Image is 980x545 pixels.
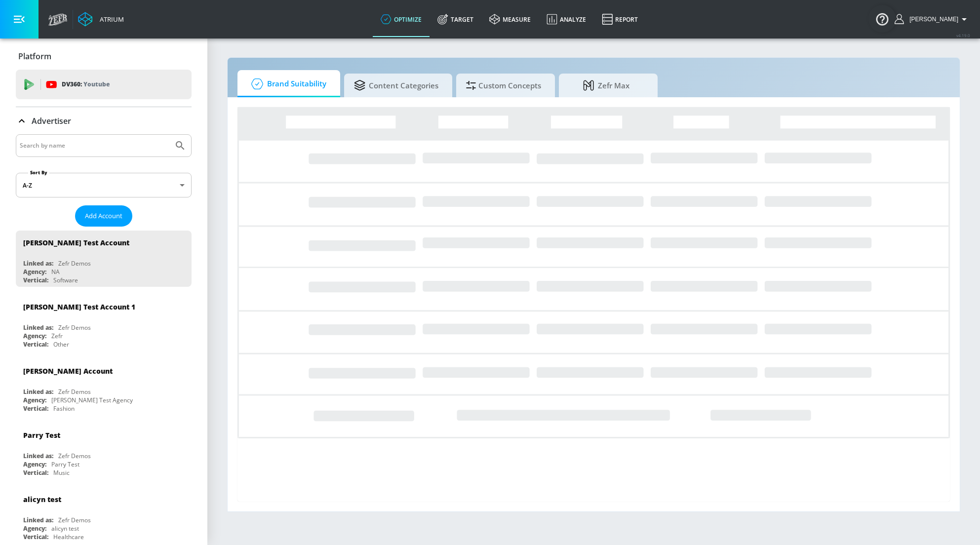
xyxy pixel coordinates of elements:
div: Linked as: [23,452,53,460]
div: Parry Test [23,430,60,440]
div: [PERSON_NAME] Test AccountLinked as:Zefr DemosAgency:NAVertical:Software [16,231,192,287]
div: [PERSON_NAME] AccountLinked as:Zefr DemosAgency:[PERSON_NAME] Test AgencyVertical:Fashion [16,359,192,415]
div: Vertical: [23,404,48,413]
div: Linked as: [23,259,53,268]
div: DV360: Youtube [16,70,192,99]
div: Zefr Demos [58,388,91,396]
div: [PERSON_NAME] Account [23,366,113,376]
a: Atrium [78,12,124,27]
div: Vertical: [23,276,48,284]
div: Other [53,340,69,349]
div: Zefr Demos [58,323,91,332]
div: [PERSON_NAME] Test Account [23,238,129,247]
div: Linked as: [23,388,53,396]
div: Linked as: [23,323,53,332]
div: Vertical: [23,468,48,477]
div: Agency: [23,524,46,533]
div: Zefr Demos [58,259,91,268]
span: Custom Concepts [466,74,541,97]
div: Zefr [51,332,63,340]
div: Healthcare [53,533,84,541]
div: Advertiser [16,107,192,135]
div: Fashion [53,404,75,413]
span: v 4.19.0 [956,33,970,38]
div: alicyn test [23,495,61,504]
a: measure [481,1,539,37]
a: Report [594,1,646,37]
div: [PERSON_NAME] Test Account 1 [23,302,135,311]
div: Zefr Demos [58,452,91,460]
div: [PERSON_NAME] Test Account 1Linked as:Zefr DemosAgency:ZefrVertical:Other [16,295,192,351]
p: Advertiser [32,116,71,126]
div: Vertical: [23,340,48,349]
span: Brand Suitability [247,72,326,96]
div: Parry Test [51,460,79,468]
p: Platform [18,51,51,62]
span: Content Categories [354,74,438,97]
div: Agency: [23,460,46,468]
div: NA [51,268,60,276]
div: Parry TestLinked as:Zefr DemosAgency:Parry TestVertical:Music [16,423,192,479]
input: Search by name [20,139,169,152]
div: alicyn testLinked as:Zefr DemosAgency:alicyn testVertical:Healthcare [16,487,192,544]
span: Zefr Max [569,74,644,97]
div: Linked as: [23,516,53,524]
div: alicyn test [51,524,79,533]
p: Youtube [83,79,110,89]
div: [PERSON_NAME] Test Agency [51,396,133,404]
div: Software [53,276,78,284]
div: A-Z [16,173,192,197]
a: optimize [373,1,430,37]
span: login as: michael.villalobos@zefr.com [905,16,958,23]
div: Agency: [23,396,46,404]
div: Vertical: [23,533,48,541]
div: Agency: [23,268,46,276]
button: Open Resource Center [868,5,896,33]
a: Target [430,1,481,37]
label: Sort By [28,169,49,176]
span: Add Account [85,210,122,222]
a: Analyze [539,1,594,37]
p: DV360: [62,79,110,90]
div: Platform [16,42,192,70]
div: Music [53,468,70,477]
button: [PERSON_NAME] [895,13,970,25]
div: Zefr Demos [58,516,91,524]
div: Agency: [23,332,46,340]
div: Atrium [96,15,124,24]
button: Add Account [75,205,132,227]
